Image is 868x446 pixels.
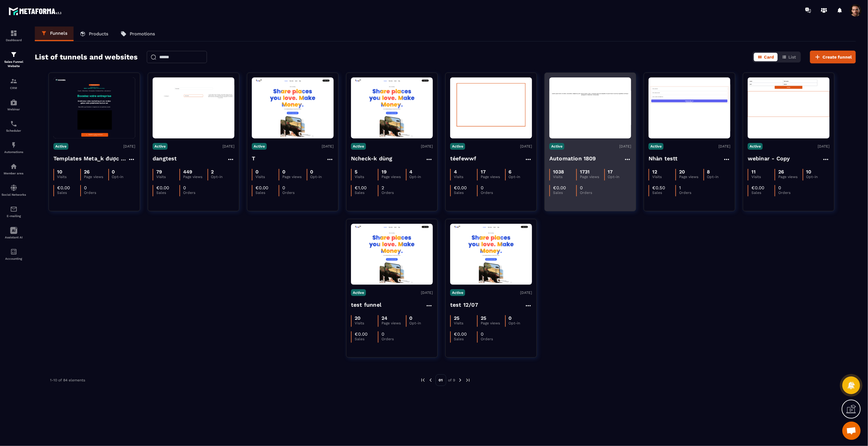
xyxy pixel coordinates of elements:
p: Orders [282,191,306,195]
p: 1731 [580,169,590,175]
p: Sales [454,337,477,341]
p: Sales [156,191,179,195]
p: [DATE] [619,144,631,148]
p: Sales [751,191,775,195]
p: 2 [211,169,214,175]
p: Social Networks [2,193,26,196]
p: 0 [481,185,483,191]
a: social-networksocial-networkSocial Networks [2,180,26,201]
p: [DATE] [818,144,830,148]
p: Orders [481,337,504,341]
p: Active [153,143,168,150]
span: Card [764,55,774,59]
p: 26 [778,169,784,175]
p: 1-10 of 84 elements [50,378,85,382]
img: automations [10,99,17,106]
h4: téefewwf [450,154,476,163]
img: image [53,77,135,138]
p: Orders [679,191,702,195]
p: 1038 [553,169,564,175]
a: automationsautomationsAutomations [2,137,26,158]
p: 4 [410,169,413,175]
img: formation [10,51,17,58]
h4: webinar - Copy [748,154,790,163]
a: formationformationCRM [2,73,26,94]
p: Opt-in [211,175,234,179]
p: Orders [84,191,107,195]
p: [DATE] [222,144,234,148]
p: Active [450,289,465,296]
span: Create funnel [823,54,852,60]
p: Opt-in [410,321,433,325]
p: Page views [282,175,306,179]
p: 0 [84,185,87,191]
p: 25 [454,315,459,321]
img: automations [10,163,17,170]
p: Page views [778,175,802,179]
p: 449 [183,169,192,175]
p: Automations [2,150,26,154]
p: 20 [355,315,360,321]
p: Orders [382,191,405,195]
p: 0 [282,185,285,191]
button: List [778,53,800,61]
img: email [10,205,17,213]
p: 5 [355,169,357,175]
p: 8 [707,169,710,175]
p: of 9 [448,378,455,383]
p: 0 [481,331,483,337]
p: Page views [382,175,406,179]
p: Dashboard [2,38,26,42]
button: Create funnel [810,51,856,63]
button: Card [754,53,778,61]
p: Orders [778,191,801,195]
p: €0.00 [255,185,268,191]
p: Webinar [2,108,26,111]
p: €0.00 [454,331,467,337]
p: [DATE] [421,291,433,295]
p: Opt-in [509,175,532,179]
p: Page views [183,175,207,179]
p: Page views [679,175,703,179]
p: Opt-in [310,175,334,179]
p: Visits [652,175,675,179]
p: [DATE] [322,144,334,148]
a: Assistant AI [2,222,26,244]
img: formation [10,30,17,37]
h4: dangtest [153,154,177,163]
p: Opt-in [509,321,532,325]
p: €0.00 [553,185,566,191]
img: formation [10,77,17,85]
img: next [465,377,471,383]
img: image [252,79,334,137]
p: 1 [679,185,681,191]
p: Active [649,143,664,150]
p: €0.00 [57,185,70,191]
p: Accounting [2,257,26,260]
p: Active [450,143,465,150]
p: 0 [509,315,512,321]
p: Sales [255,191,279,195]
p: Active [748,143,763,150]
p: €0.00 [355,331,367,337]
p: 0 [310,169,313,175]
img: image [351,79,433,137]
p: €0.50 [652,185,665,191]
p: 17 [481,169,486,175]
p: Opt-in [608,175,631,179]
p: 0 [410,315,413,321]
a: Products [74,27,114,41]
h4: test 12/07 [450,301,478,309]
span: List [788,55,796,59]
img: logo [9,5,63,17]
h4: T [252,154,255,163]
p: Orders [382,337,405,341]
h4: Ncheck-k dùng [351,154,392,163]
p: Sales [454,191,477,195]
p: Sales [652,191,675,195]
img: image [351,226,433,283]
p: Active [252,143,267,150]
p: Active [351,289,366,296]
p: 26 [84,169,90,175]
div: Mở cuộc trò chuyện [842,422,861,440]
